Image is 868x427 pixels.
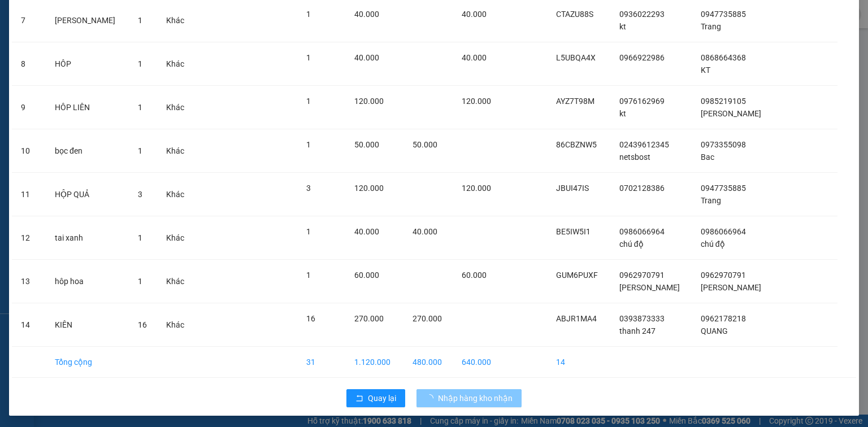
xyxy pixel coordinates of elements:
[556,271,598,280] span: GUM6PUXF
[701,22,721,31] span: Trang
[306,184,311,193] span: 3
[354,53,379,62] span: 40.000
[354,227,379,236] span: 40.000
[619,152,650,162] span: netsbost
[12,86,46,129] td: 9
[355,394,363,403] span: rollback
[619,314,665,323] span: 0393873333
[46,216,129,260] td: tai xanh
[462,97,491,106] span: 120.000
[306,140,311,149] span: 1
[354,314,384,323] span: 270.000
[345,347,403,378] td: 1.120.000
[619,227,665,236] span: 0986066964
[453,347,502,378] td: 640.000
[462,271,487,280] span: 60.000
[701,53,746,62] span: 0868664368
[157,260,194,303] td: Khác
[701,140,746,149] span: 0973355098
[12,303,46,347] td: 14
[306,314,315,323] span: 16
[46,86,129,129] td: HÔP LIÊN
[138,277,142,286] span: 1
[619,271,665,280] span: 0962970791
[619,239,644,249] span: chú độ
[701,109,761,118] span: [PERSON_NAME]
[138,16,142,25] span: 1
[306,53,311,62] span: 1
[12,173,46,216] td: 11
[297,347,346,378] td: 31
[556,184,589,193] span: JBUI47IS
[619,283,680,292] span: [PERSON_NAME]
[354,271,379,280] span: 60.000
[368,392,396,404] span: Quay lại
[556,227,591,236] span: BE5IW5I1
[354,140,379,149] span: 50.000
[138,190,142,199] span: 3
[462,10,487,19] span: 40.000
[547,347,610,378] td: 14
[556,10,593,19] span: CTAZU88S
[46,303,129,347] td: KIÊN
[556,140,597,149] span: 86CBZNW5
[701,184,746,193] span: 0947735885
[138,233,142,242] span: 1
[46,42,129,86] td: HÔP
[413,140,437,149] span: 50.000
[556,53,596,62] span: L5UBQA4X
[12,42,46,86] td: 8
[701,314,746,323] span: 0962178218
[157,129,194,173] td: Khác
[556,97,594,106] span: AYZ7T98M
[403,347,453,378] td: 480.000
[46,173,129,216] td: HỘP QUẢ
[157,216,194,260] td: Khác
[619,10,665,19] span: 0936022293
[354,10,379,19] span: 40.000
[413,314,442,323] span: 270.000
[462,53,487,62] span: 40.000
[438,392,513,404] span: Nhập hàng kho nhận
[12,129,46,173] td: 10
[701,239,725,249] span: chú độ
[619,184,665,193] span: 0702128386
[619,326,656,335] span: thanh 247
[46,347,129,378] td: Tổng cộng
[354,97,384,106] span: 120.000
[157,86,194,129] td: Khác
[306,227,311,236] span: 1
[619,53,665,62] span: 0966922986
[138,103,142,112] span: 1
[46,260,129,303] td: hôp hoa
[157,303,194,347] td: Khác
[701,271,746,280] span: 0962970791
[619,97,665,106] span: 0976162969
[46,129,129,173] td: bọc đen
[346,389,405,407] button: rollbackQuay lại
[619,109,626,118] span: kt
[701,227,746,236] span: 0986066964
[157,42,194,86] td: Khác
[619,140,669,149] span: 02439612345
[138,146,142,155] span: 1
[157,173,194,216] td: Khác
[306,271,311,280] span: 1
[12,260,46,303] td: 13
[701,97,746,106] span: 0985219105
[701,326,728,335] span: QUANG
[306,10,311,19] span: 1
[701,196,721,205] span: Trang
[306,97,311,106] span: 1
[416,389,522,407] button: Nhập hàng kho nhận
[138,59,142,68] span: 1
[701,66,710,75] span: KT
[701,283,761,292] span: [PERSON_NAME]
[701,152,714,162] span: Bac
[413,227,437,236] span: 40.000
[701,10,746,19] span: 0947735885
[354,184,384,193] span: 120.000
[556,314,597,323] span: ABJR1MA4
[426,394,438,402] span: loading
[12,216,46,260] td: 12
